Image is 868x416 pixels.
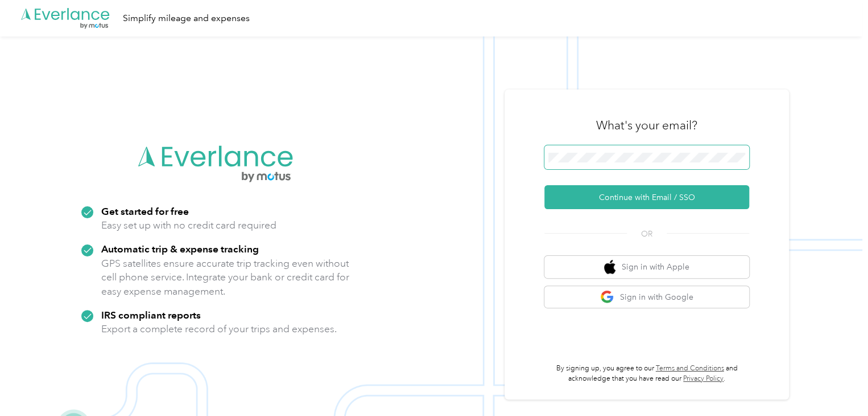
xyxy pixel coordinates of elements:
[544,286,749,308] button: google logoSign in with Google
[544,256,749,278] button: apple logoSign in with Apple
[123,11,250,26] div: Simplify mileage and expenses
[101,322,337,336] p: Export a complete record of your trips and expenses.
[627,228,667,240] span: OR
[544,364,749,384] p: By signing up, you agree to our and acknowledge that you have read our .
[596,117,697,133] h3: What's your email?
[101,309,201,321] strong: IRS compliant reports
[683,374,724,383] a: Privacy Policy
[656,364,724,373] a: Terms and Conditions
[101,256,350,299] p: GPS satellites ensure accurate trip tracking even without cell phone service. Integrate your bank...
[101,205,189,217] strong: Get started for free
[101,243,259,255] strong: Automatic trip & expense tracking
[101,218,276,233] p: Easy set up with no credit card required
[544,185,749,209] button: Continue with Email / SSO
[600,290,614,304] img: google logo
[604,260,615,274] img: apple logo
